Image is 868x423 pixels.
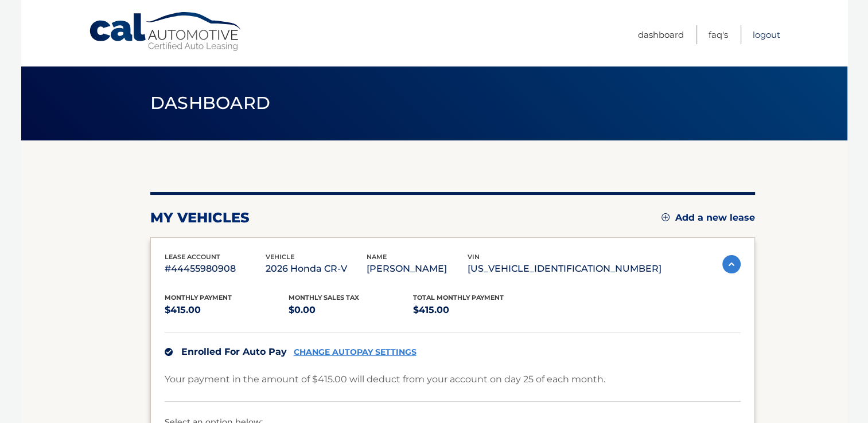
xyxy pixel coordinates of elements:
[661,212,755,224] a: Add a new lease
[165,293,232,301] span: Monthly Payment
[165,253,220,261] span: lease account
[367,253,387,261] span: name
[289,302,413,318] p: $0.00
[150,209,250,226] h2: my vehicles
[722,255,741,273] img: accordion-active.svg
[413,293,504,301] span: Total Monthly Payment
[266,253,294,261] span: vehicle
[468,261,661,277] p: [US_VEHICLE_IDENTIFICATION_NUMBER]
[709,25,728,44] a: FAQ's
[165,261,266,277] p: #44455980908
[367,261,468,277] p: [PERSON_NAME]
[165,348,173,356] img: check.svg
[165,371,605,387] p: Your payment in the amount of $415.00 will deduct from your account on day 25 of each month.
[638,25,684,44] a: Dashboard
[294,347,417,357] a: CHANGE AUTOPAY SETTINGS
[165,302,289,318] p: $415.00
[150,92,271,113] span: Dashboard
[289,293,359,301] span: Monthly sales Tax
[413,302,538,318] p: $415.00
[661,213,670,221] img: add.svg
[88,11,243,52] a: Cal Automotive
[468,253,480,261] span: vin
[181,346,287,357] span: Enrolled For Auto Pay
[266,261,367,277] p: 2026 Honda CR-V
[753,25,780,44] a: Logout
